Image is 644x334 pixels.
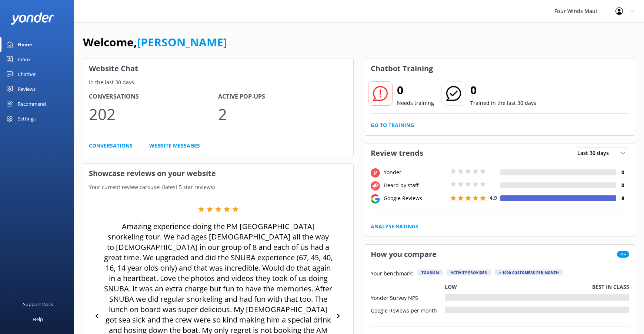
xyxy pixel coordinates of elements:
p: Trained in the last 30 days [470,99,536,107]
h4: 8 [616,194,629,202]
a: Go to Training [371,121,414,129]
p: In the last 30 days [83,78,353,86]
div: Settings [18,111,36,126]
h4: Active Pop-ups [218,92,347,102]
div: Support Docs [23,297,53,312]
div: Yonder Survey NPS [371,294,445,301]
h3: How you compare [365,245,442,264]
div: Activity Provider [447,269,491,275]
a: Conversations [89,142,133,150]
div: Yonder [382,168,448,176]
h3: Website Chat [83,59,353,78]
p: Your benchmark: [371,269,413,278]
h4: 0 [616,168,629,176]
p: Your current review carousel (latest 5 star reviews) [83,183,353,191]
p: 202 [89,102,218,126]
div: > 1000 customers per month [495,269,563,275]
img: yonder-white-logo.png [11,12,54,24]
div: Chatbot [18,67,36,82]
a: Analyse Ratings [371,222,418,231]
h2: 0 [397,81,434,99]
h4: Conversations [89,92,218,102]
p: Needs training [397,99,434,107]
h3: Chatbot Training [365,59,438,78]
div: Help [33,312,43,327]
div: Heard by staff [382,181,448,189]
h2: 0 [470,81,536,99]
h3: Review trends [365,143,429,163]
div: Tourism [418,269,443,275]
p: Low [445,283,457,291]
div: Google Reviews [382,194,448,202]
a: Website Messages [149,142,200,150]
div: Home [18,37,32,52]
div: Google Reviews per month [371,307,445,313]
a: [PERSON_NAME] [137,34,227,50]
h1: Welcome, [83,33,227,51]
div: Reviews [18,82,36,96]
h3: Showcase reviews on your website [83,164,353,183]
div: Recommend [18,96,46,111]
span: Last 30 days [577,149,613,157]
span: 4.9 [490,194,497,201]
h4: 0 [616,181,629,189]
p: 2 [218,102,347,126]
p: Best in class [592,283,629,291]
span: New [617,251,629,258]
div: Inbox [18,52,31,67]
